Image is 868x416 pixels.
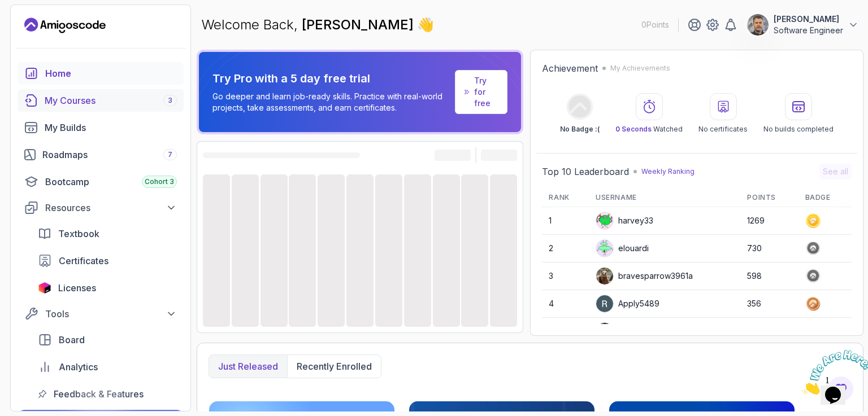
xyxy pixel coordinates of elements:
[58,281,96,295] span: Licenses
[168,96,172,105] span: 3
[589,189,740,207] th: Username
[18,170,184,193] a: bootcamp
[747,14,859,36] button: user profile image[PERSON_NAME]Software Engineer
[38,282,51,294] img: jetbrains icon
[798,345,868,399] iframe: chat widget
[698,125,748,134] p: No certificates
[18,89,184,112] a: courses
[542,235,589,262] td: 2
[168,150,172,159] span: 7
[747,14,769,36] img: user profile image
[596,212,653,230] div: harvey33
[201,16,434,34] p: Welcome Back,
[455,70,507,114] a: Try for free
[5,5,75,49] img: Chat attention grabber
[740,189,798,207] th: Points
[31,277,184,299] a: licenses
[596,240,613,257] img: default monster avatar
[474,75,498,109] a: Try for free
[45,94,177,107] div: My Courses
[18,198,184,218] button: Resources
[31,356,184,378] a: analytics
[798,189,852,207] th: Badge
[542,318,589,345] td: 5
[542,62,598,75] h2: Achievement
[542,165,629,178] h2: Top 10 Leaderboard
[42,148,177,161] div: Roadmaps
[560,125,600,134] p: No Badge :(
[212,91,450,113] p: Go deeper and learn job-ready skills. Practice with real-world projects, take assessments, and ea...
[641,167,695,176] p: Weekly Ranking
[596,295,659,313] div: Apply5489
[59,333,85,347] span: Board
[542,262,589,290] td: 3
[59,254,108,268] span: Certificates
[596,239,649,257] div: elouardi
[641,19,669,30] p: 0 Points
[31,329,184,351] a: board
[740,235,798,262] td: 730
[18,143,184,166] a: roadmaps
[297,360,372,373] p: Recently enrolled
[596,267,693,285] div: bravesparrow3961a
[740,262,798,290] td: 598
[45,307,177,321] div: Tools
[302,16,417,33] span: [PERSON_NAME]
[596,295,613,312] img: user profile image
[542,207,589,235] td: 1
[819,164,852,179] button: See all
[596,322,658,340] div: VankataSz
[5,5,9,14] span: 1
[218,360,278,373] p: Just released
[59,360,98,374] span: Analytics
[54,387,144,401] span: Feedback & Features
[774,14,843,25] p: [PERSON_NAME]
[740,318,798,345] td: 348
[31,222,184,245] a: textbook
[417,16,434,34] span: 👋
[615,125,652,133] span: 0 Seconds
[145,177,174,186] span: Cohort 3
[287,355,381,378] button: Recently enrolled
[31,249,184,272] a: certificates
[45,175,177,189] div: Bootcamp
[18,304,184,324] button: Tools
[542,290,589,318] td: 4
[45,201,177,214] div: Resources
[31,383,184,405] a: feedback
[18,62,184,85] a: home
[209,355,287,378] button: Just released
[45,67,177,80] div: Home
[610,64,670,73] p: My Achievements
[45,121,177,134] div: My Builds
[18,116,184,139] a: builds
[596,212,613,229] img: default monster avatar
[24,16,106,34] a: Landing page
[740,207,798,235] td: 1269
[740,290,798,318] td: 356
[763,125,834,134] p: No builds completed
[596,323,613,340] img: user profile image
[615,125,683,134] p: Watched
[58,227,99,240] span: Textbook
[774,25,843,36] p: Software Engineer
[542,189,589,207] th: Rank
[212,71,450,86] p: Try Pro with a 5 day free trial
[596,268,613,284] img: user profile image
